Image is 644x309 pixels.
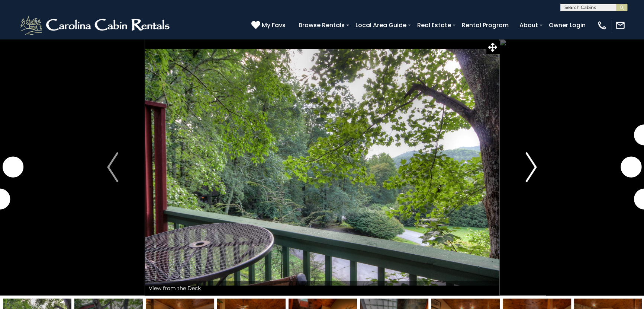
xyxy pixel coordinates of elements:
a: Rental Program [458,19,512,32]
a: Local Area Guide [352,19,410,32]
img: White-1-2.png [19,14,173,36]
img: phone-regular-white.png [597,20,607,31]
a: Owner Login [545,19,589,32]
a: Real Estate [413,19,455,32]
a: Browse Rentals [295,19,348,32]
img: arrow [107,152,118,182]
button: Next [499,39,563,296]
img: mail-regular-white.png [615,20,625,31]
span: My Favs [262,20,286,30]
a: My Favs [251,20,287,30]
button: Previous [81,39,145,296]
div: View from the Deck [145,281,499,296]
img: arrow [526,152,537,182]
a: About [516,19,542,32]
